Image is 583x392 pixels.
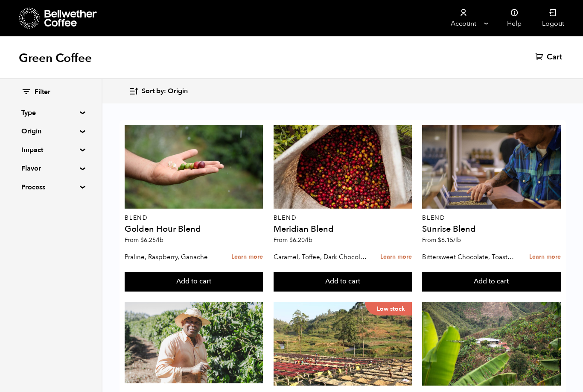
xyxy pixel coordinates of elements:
bdi: 6.25 [140,236,163,244]
span: From [422,236,461,244]
span: $ [140,236,144,244]
p: Caramel, Toffee, Dark Chocolate [274,251,367,263]
p: Bittersweet Chocolate, Toasted Marshmallow, Candied Orange, Praline [422,251,516,263]
button: Add to cart [422,272,560,292]
bdi: 6.15 [438,236,461,244]
span: /lb [453,236,461,244]
summary: Process [21,182,80,192]
summary: Type [21,108,80,118]
span: /lb [305,236,312,244]
p: Low stock [365,302,412,315]
summary: Impact [21,145,80,155]
span: $ [438,236,441,244]
span: $ [289,236,293,244]
span: From [274,236,312,244]
span: From [125,236,163,244]
h4: Meridian Blend [274,225,412,233]
button: Sort by: Origin [129,81,188,101]
a: Learn more [529,248,561,266]
summary: Flavor [21,163,80,174]
button: Add to cart [274,272,412,292]
span: Filter [35,88,50,97]
bdi: 6.20 [289,236,312,244]
p: Blend [125,215,263,221]
a: Learn more [380,248,412,266]
a: Low stock [274,302,412,386]
h1: Green Coffee [19,50,92,66]
span: Cart [547,52,562,62]
p: Praline, Raspberry, Ganache [125,251,219,263]
summary: Origin [21,126,80,136]
h4: Golden Hour Blend [125,225,263,233]
span: /lb [156,236,163,244]
span: Sort by: Origin [142,87,188,96]
h4: Sunrise Blend [422,225,560,233]
p: Blend [274,215,412,221]
p: Blend [422,215,560,221]
a: Cart [535,52,564,62]
a: Learn more [231,248,263,266]
button: Add to cart [125,272,263,292]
